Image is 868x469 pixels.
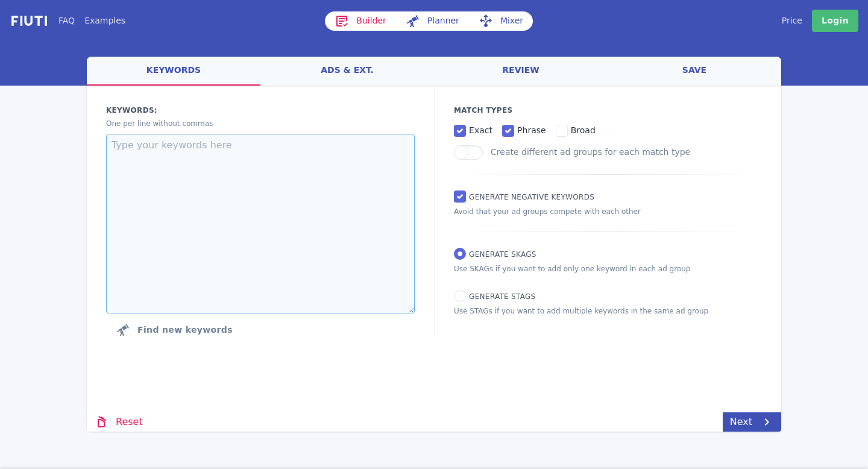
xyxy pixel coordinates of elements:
span: phrase [517,125,546,135]
span: Generate STAGs [469,292,535,301]
input: Generate Negative keywords [454,190,466,203]
input: broad [556,125,568,137]
a: ads & ext. [260,57,434,86]
span: broad [571,125,596,135]
img: f731f27.png [10,14,49,28]
span: Generate SKAGs [469,250,536,259]
a: FAQ [58,14,75,27]
a: Next [723,412,781,432]
p: Use SKAGs if you want to add only one keyword in each ad group [454,263,762,274]
p: One per line without commas [106,118,415,129]
a: Login [812,10,858,32]
p: Avoid that your ad groups compete with each other [454,206,762,217]
a: review [434,57,608,86]
input: exact [454,125,466,137]
a: Reset [87,412,150,432]
a: Price [782,14,802,27]
input: Generate SKAGs [454,248,466,260]
a: save [608,57,781,86]
p: Use STAGs if you want to add multiple keywords in the same ad group [454,306,762,316]
a: Examples [84,14,125,27]
label: Keywords: [106,105,415,116]
input: Generate STAGs [454,290,466,302]
input: phrase [502,125,514,137]
button: Click to find new keywords related to those above [106,318,242,342]
a: keywords [87,57,260,86]
a: Planner [396,11,469,31]
span: exact [469,125,492,135]
a: Builder [325,11,396,31]
label: Create different ad groups for each match type [491,147,690,157]
span: Generate Negative keywords [469,193,594,201]
a: Mixer [469,11,533,31]
p: Match Types [454,105,762,116]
